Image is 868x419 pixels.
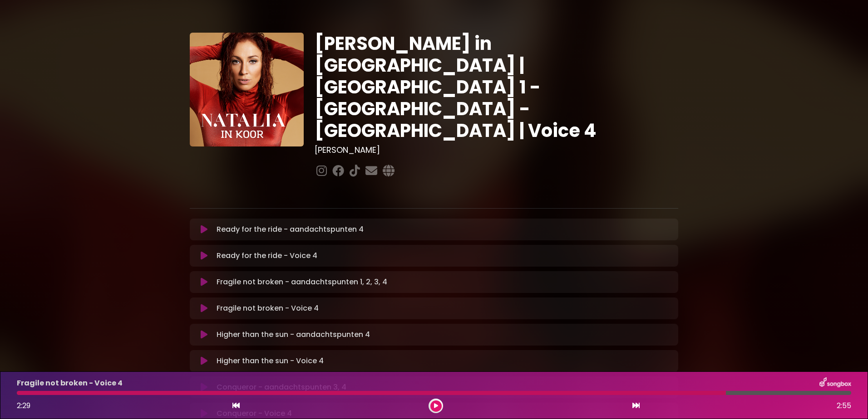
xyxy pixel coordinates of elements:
p: Higher than the sun - Voice 4 [217,356,324,366]
p: Fragile not broken - aandachtspunten 1, 2, 3, 4 [217,277,387,287]
p: Ready for the ride - aandachtspunten 4 [217,224,364,235]
span: 2:29 [17,400,30,411]
p: Fragile not broken - Voice 4 [17,378,123,389]
p: Higher than the sun - aandachtspunten 4 [217,329,370,340]
h1: [PERSON_NAME] in [GEOGRAPHIC_DATA] | [GEOGRAPHIC_DATA] 1 - [GEOGRAPHIC_DATA] - [GEOGRAPHIC_DATA] ... [315,33,678,141]
span: 2:55 [837,400,851,411]
h3: [PERSON_NAME] [315,145,678,155]
img: YTVS25JmS9CLUqXqkEhs [190,33,304,146]
p: Fragile not broken - Voice 4 [217,303,319,314]
img: songbox-logo-white.png [819,377,851,389]
p: Ready for the ride - Voice 4 [217,250,317,261]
